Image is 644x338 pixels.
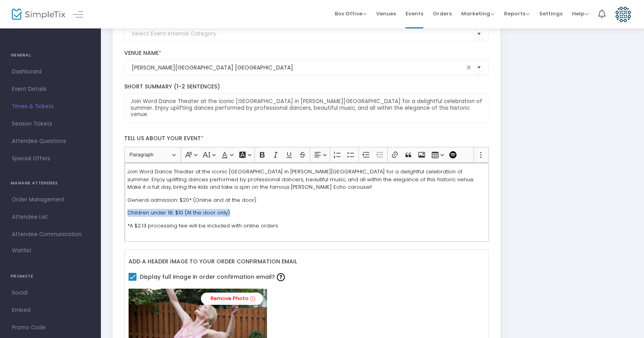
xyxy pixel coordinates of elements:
[474,26,485,42] button: Select
[12,154,89,164] span: Special Offers
[12,305,89,315] span: Embed
[464,63,474,72] span: clear
[474,60,485,76] button: Select
[504,10,530,17] span: Reports
[12,195,89,205] span: Order Management
[129,254,297,270] label: Add a header image to your order confirmation email
[126,149,179,161] button: Paragraph
[201,293,263,305] a: Remove Photo
[433,4,452,24] span: Orders
[127,222,278,229] span: *A $2.13 processing fee will be included with online orders
[539,4,563,24] span: Settings
[12,288,89,298] span: Social
[124,83,220,90] span: Short Summary (1-2 Sentences)
[120,131,493,147] label: Tell us about your event
[405,4,423,24] span: Events
[277,273,285,281] img: question-mark
[572,10,589,17] span: Help
[12,136,89,146] span: Attendee Questions
[127,168,474,191] span: Join Word Dance Theater at the iconic [GEOGRAPHIC_DATA] in [PERSON_NAME][GEOGRAPHIC_DATA] for a d...
[140,270,287,284] span: Display full image in order confirmation email?
[12,119,89,129] span: Season Tickets
[124,147,489,163] div: Editor toolbar
[127,196,256,204] span: General admission: $20* (Online and at the door)
[12,323,89,333] span: Promo Code
[132,30,474,38] input: Select Event Internal Category
[12,247,32,255] span: Waitlist
[12,67,89,77] span: Dashboard
[12,84,89,94] span: Event Details
[132,64,464,72] input: Select Venue
[11,175,90,191] h4: MANAGE ATTENDEES
[11,269,90,284] h4: PROMOTE
[124,50,489,57] label: Venue Name
[335,10,367,17] span: Box Office
[376,4,396,24] span: Venues
[11,47,90,63] h4: GENERAL
[12,229,89,240] span: Attendee Communication
[12,101,89,112] span: Times & Tickets
[12,212,89,222] span: Attendee List
[124,163,489,242] div: Rich Text Editor, main
[461,10,494,17] span: Marketing
[129,150,170,160] span: Paragraph
[127,209,230,216] span: Children under 18: $10 (At the door only)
